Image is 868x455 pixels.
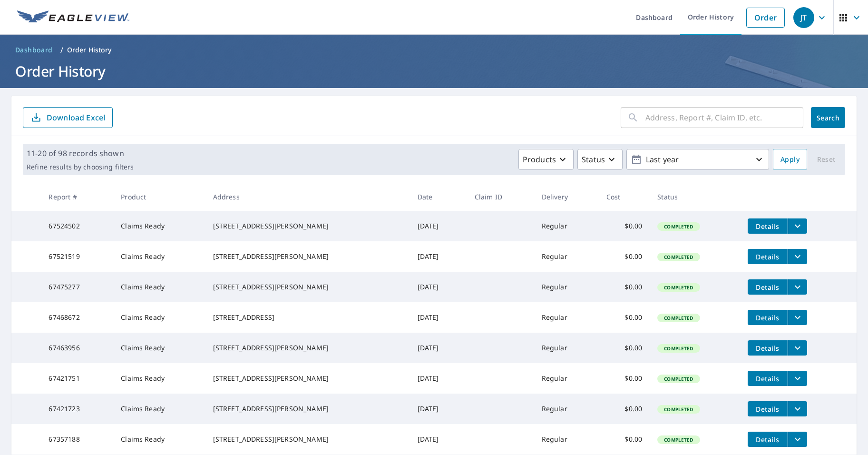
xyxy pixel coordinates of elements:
[15,45,53,55] span: Dashboard
[534,241,599,272] td: Regular
[793,7,814,28] div: JT
[658,376,699,382] span: Completed
[41,241,113,272] td: 67521519
[599,241,650,272] td: $0.00
[534,394,599,424] td: Regular
[27,163,134,171] p: Refine results by choosing filters
[626,149,769,170] button: Last year
[748,218,788,234] button: detailsBtn-67524502
[27,148,134,159] p: 11-20 of 98 records shown
[599,183,650,211] th: Cost
[41,211,113,241] td: 67524502
[748,249,788,264] button: detailsBtn-67521519
[113,183,205,211] th: Product
[41,302,113,333] td: 67468672
[113,333,205,363] td: Claims Ready
[788,310,807,325] button: filesDropdownBtn-67468672
[47,112,105,123] p: Download Excel
[534,363,599,394] td: Regular
[60,44,63,56] li: /
[753,374,782,383] span: Details
[748,401,788,416] button: detailsBtn-67421723
[410,333,467,363] td: [DATE]
[599,363,650,394] td: $0.00
[753,313,782,322] span: Details
[410,183,467,211] th: Date
[213,221,402,231] div: [STREET_ADDRESS][PERSON_NAME]
[213,343,402,353] div: [STREET_ADDRESS][PERSON_NAME]
[658,284,699,291] span: Completed
[753,435,782,444] span: Details
[113,241,205,272] td: Claims Ready
[113,272,205,302] td: Claims Ready
[41,333,113,363] td: 67463956
[599,394,650,424] td: $0.00
[753,283,782,292] span: Details
[788,279,807,295] button: filesDropdownBtn-67475277
[41,424,113,455] td: 67357188
[748,432,788,447] button: detailsBtn-67357188
[213,435,402,444] div: [STREET_ADDRESS][PERSON_NAME]
[213,252,402,261] div: [STREET_ADDRESS][PERSON_NAME]
[773,149,807,170] button: Apply
[748,340,788,356] button: detailsBtn-67463956
[41,394,113,424] td: 67421723
[658,345,699,352] span: Completed
[748,310,788,325] button: detailsBtn-67468672
[788,249,807,264] button: filesDropdownBtn-67521519
[650,183,740,211] th: Status
[753,344,782,353] span: Details
[410,211,467,241] td: [DATE]
[599,333,650,363] td: $0.00
[467,183,534,211] th: Claim ID
[17,10,129,25] img: EV Logo
[113,211,205,241] td: Claims Ready
[788,371,807,386] button: filesDropdownBtn-67421751
[748,371,788,386] button: detailsBtn-67421751
[534,211,599,241] td: Regular
[582,154,605,165] p: Status
[753,252,782,261] span: Details
[577,149,623,170] button: Status
[534,424,599,455] td: Regular
[658,315,699,321] span: Completed
[788,340,807,356] button: filesDropdownBtn-67463956
[534,302,599,333] td: Regular
[746,8,785,28] a: Order
[645,104,803,131] input: Address, Report #, Claim ID, etc.
[658,406,699,413] span: Completed
[67,45,112,55] p: Order History
[811,107,845,128] button: Search
[113,363,205,394] td: Claims Ready
[410,363,467,394] td: [DATE]
[113,424,205,455] td: Claims Ready
[658,254,699,260] span: Completed
[788,432,807,447] button: filesDropdownBtn-67357188
[410,394,467,424] td: [DATE]
[599,302,650,333] td: $0.00
[213,282,402,292] div: [STREET_ADDRESS][PERSON_NAME]
[534,183,599,211] th: Delivery
[410,272,467,302] td: [DATE]
[523,154,556,165] p: Products
[753,222,782,231] span: Details
[534,272,599,302] td: Regular
[213,313,402,322] div: [STREET_ADDRESS]
[41,363,113,394] td: 67421751
[41,183,113,211] th: Report #
[410,302,467,333] td: [DATE]
[11,61,857,81] h1: Order History
[658,223,699,230] span: Completed
[788,401,807,416] button: filesDropdownBtn-67421723
[518,149,574,170] button: Products
[748,279,788,295] button: detailsBtn-67475277
[410,241,467,272] td: [DATE]
[11,42,857,58] nav: breadcrumb
[753,405,782,414] span: Details
[213,374,402,383] div: [STREET_ADDRESS][PERSON_NAME]
[410,424,467,455] td: [DATE]
[534,333,599,363] td: Regular
[780,154,800,166] span: Apply
[819,113,838,122] span: Search
[599,424,650,455] td: $0.00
